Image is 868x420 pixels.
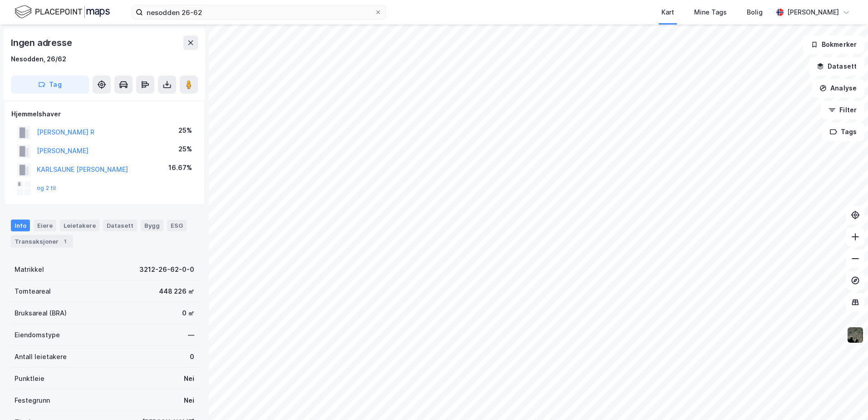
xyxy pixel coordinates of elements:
div: ESG [167,220,187,231]
div: Mine Tags [694,7,727,18]
div: Bygg [141,220,163,231]
div: Punktleie [15,373,44,384]
div: Leietakere [60,220,99,231]
div: Transaksjoner [11,235,73,248]
iframe: Chat Widget [823,376,868,420]
img: 9k= [847,326,864,344]
div: Matrikkel [15,264,44,275]
div: Antall leietakere [15,351,67,362]
img: logo.f888ab2527a4732fd821a326f86c7f29.svg [15,4,110,20]
button: Analyse [812,79,864,97]
div: Kart [661,7,674,18]
div: — [188,330,194,340]
div: Info [11,220,30,231]
button: Tag [11,75,89,94]
div: Ingen adresse [11,35,74,50]
button: Datasett [809,57,864,75]
div: Hjemmelshaver [11,109,197,120]
div: Datasett [103,220,137,231]
div: Eiendomstype [15,330,60,340]
button: Filter [821,101,864,119]
div: Tomteareal [15,286,51,297]
div: Bruksareal (BRA) [15,308,67,319]
div: 3212-26-62-0-0 [139,264,194,275]
div: 25% [178,125,192,136]
input: Søk på adresse, matrikkel, gårdeiere, leietakere eller personer [143,5,375,19]
div: 25% [178,144,192,155]
div: Nei [184,373,194,384]
div: 16.67% [168,162,192,173]
div: [PERSON_NAME] [787,7,839,18]
div: Kontrollprogram for chat [823,376,868,420]
button: Tags [822,123,864,141]
button: Bokmerker [803,35,864,54]
div: Nesodden, 26/62 [11,54,66,65]
div: 448 226 ㎡ [159,286,194,297]
div: Eiere [34,220,56,231]
div: 0 [190,351,194,362]
div: Nei [184,395,194,406]
div: Bolig [747,7,763,18]
div: Festegrunn [15,395,50,406]
div: 1 [60,237,69,246]
div: 0 ㎡ [182,308,194,319]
